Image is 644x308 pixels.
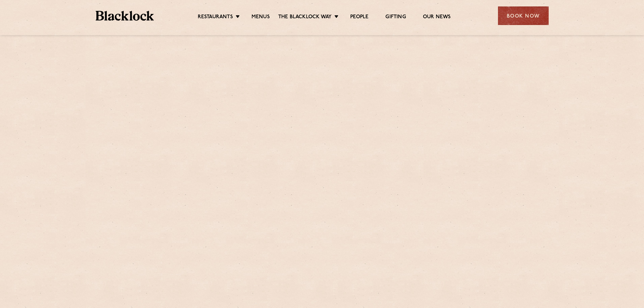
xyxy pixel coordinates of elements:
a: Our News [423,14,451,21]
a: Menus [252,14,270,21]
a: People [350,14,368,21]
a: Restaurants [198,14,233,21]
img: BL_Textured_Logo-footer-cropped.svg [96,11,154,21]
a: The Blacklock Way [278,14,332,21]
a: Gifting [385,14,406,21]
div: Book Now [498,6,549,25]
